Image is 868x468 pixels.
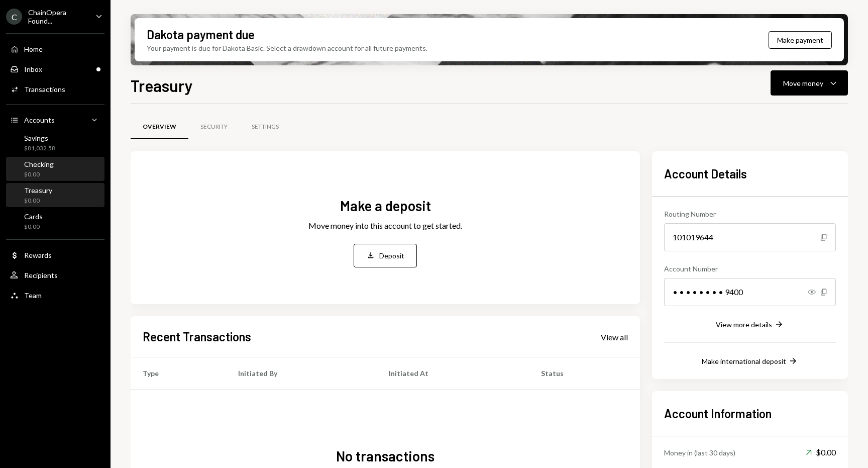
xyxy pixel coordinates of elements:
[664,278,836,306] div: • • • • • • • • 9400
[200,123,228,131] div: Security
[226,357,377,390] th: Initiated By
[147,26,255,43] div: Dakota payment due
[240,114,291,140] a: Settings
[24,271,58,279] div: Recipients
[24,212,43,221] div: Cards
[24,170,54,179] div: $0.00
[6,80,104,98] a: Transactions
[702,357,786,365] div: Make international deposit
[664,165,836,182] h2: Account Details
[6,183,104,207] a: Treasury$0.00
[379,250,404,261] div: Deposit
[143,123,176,131] div: Overview
[131,357,226,390] th: Type
[6,266,104,284] a: Recipients
[6,209,104,233] a: Cards$0.00
[24,134,55,142] div: Savings
[6,60,104,78] a: Inbox
[664,405,836,422] h2: Account Information
[24,223,43,231] div: $0.00
[252,123,279,131] div: Settings
[28,8,87,25] div: ChainOpera Found...
[24,45,43,53] div: Home
[601,331,628,342] a: View all
[24,85,65,93] div: Transactions
[24,160,54,168] div: Checking
[24,291,42,300] div: Team
[529,357,640,390] th: Status
[6,246,104,264] a: Rewards
[336,446,435,466] div: No transactions
[702,356,798,367] button: Make international deposit
[664,263,836,274] div: Account Number
[601,332,628,342] div: View all
[716,319,784,330] button: View more details
[308,220,462,232] div: Move money into this account to get started.
[24,197,52,205] div: $0.00
[716,320,772,329] div: View more details
[6,131,104,155] a: Savings$81,032.58
[377,357,528,390] th: Initiated At
[6,286,104,304] a: Team
[354,244,417,267] button: Deposit
[143,328,251,345] h2: Recent Transactions
[6,157,104,181] a: Checking$0.00
[6,111,104,129] a: Accounts
[771,70,848,96] button: Move money
[131,75,193,96] h1: Treasury
[783,78,823,88] div: Move money
[664,447,735,458] div: Money in (last 30 days)
[664,209,836,219] div: Routing Number
[6,40,104,58] a: Home
[24,65,42,73] div: Inbox
[147,43,427,53] div: Your payment is due for Dakota Basic. Select a drawdown account for all future payments.
[769,31,832,49] button: Make payment
[24,116,55,124] div: Accounts
[24,186,52,195] div: Treasury
[806,446,836,458] div: $0.00
[131,114,188,140] a: Overview
[664,223,836,251] div: 101019644
[340,196,431,216] div: Make a deposit
[188,114,240,140] a: Security
[24,144,55,153] div: $81,032.58
[24,251,52,259] div: Rewards
[6,9,22,25] div: C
